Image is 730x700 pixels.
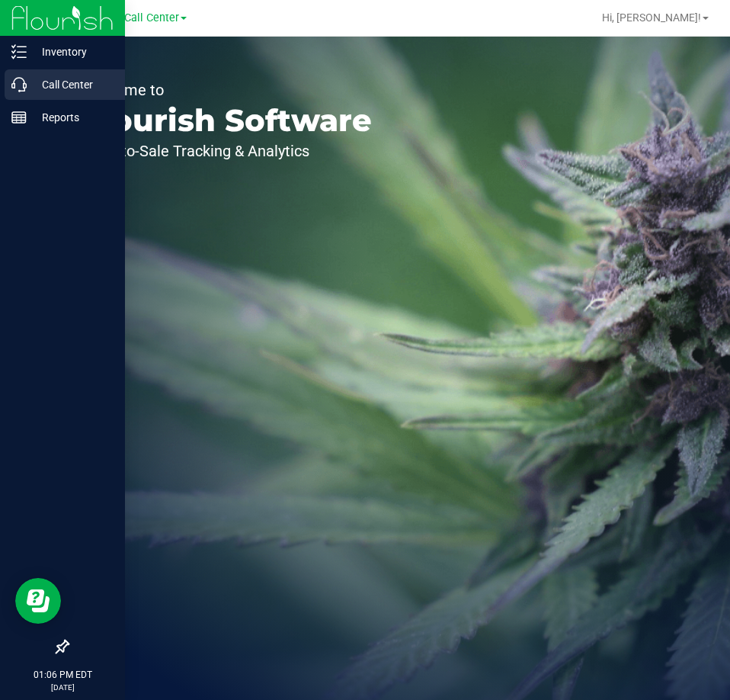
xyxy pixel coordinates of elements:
[27,43,118,61] p: Inventory
[27,75,118,94] p: Call Center
[124,11,179,24] span: Call Center
[11,110,27,125] inline-svg: Reports
[7,668,118,682] p: 01:06 PM EDT
[27,108,118,127] p: Reports
[7,682,118,693] p: [DATE]
[82,143,372,159] p: Seed-to-Sale Tracking & Analytics
[602,11,701,24] span: Hi, [PERSON_NAME]!
[82,105,372,136] p: Flourish Software
[11,44,27,59] inline-svg: Inventory
[15,578,61,624] iframe: Resource center
[11,77,27,92] inline-svg: Call Center
[82,82,372,98] p: Welcome to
